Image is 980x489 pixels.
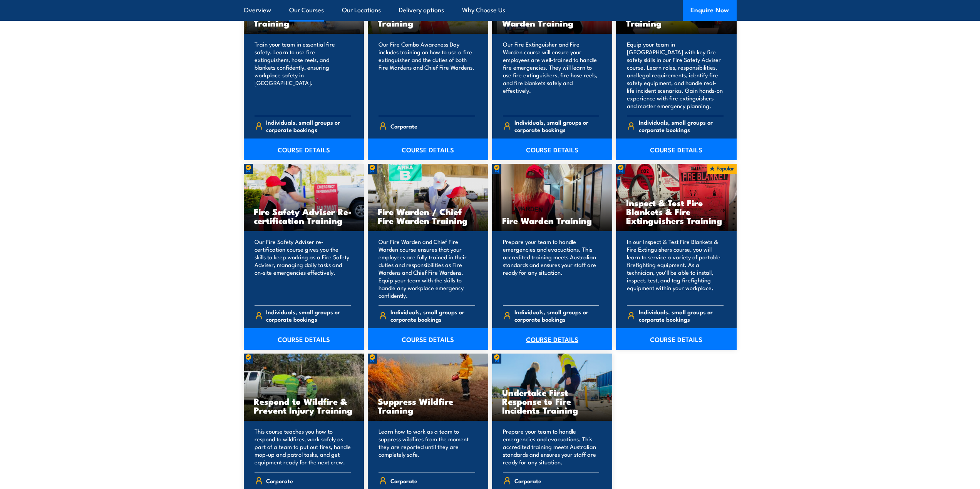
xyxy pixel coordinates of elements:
[390,120,417,132] span: Corporate
[368,139,488,160] a: COURSE DETAILS
[626,198,727,225] h3: Inspect & Test Fire Blankets & Fire Extinguishers Training
[255,238,351,299] p: Our Fire Safety Adviser re-certification course gives you the skills to keep working as a Fire Sa...
[626,10,727,27] h3: Fire Safety Adviser Training
[639,118,724,133] span: Individuals, small groups or corporate bookings
[502,216,603,225] h3: Fire Warden Training
[379,40,475,110] p: Our Fire Combo Awareness Day includes training on how to use a fire extinguisher and the duties o...
[254,207,354,225] h3: Fire Safety Adviser Re-certification Training
[616,139,737,160] a: COURSE DETAILS
[627,40,724,110] p: Equip your team in [GEOGRAPHIC_DATA] with key fire safety skills in our Fire Safety Adviser cours...
[378,397,478,414] h3: Suppress Wildfire Training
[639,308,724,323] span: Individuals, small groups or corporate bookings
[254,397,354,414] h3: Respond to Wildfire & Prevent Injury Training
[379,427,475,466] p: Learn how to work as a team to suppress wildfires from the moment they are reported until they ar...
[503,40,600,110] p: Our Fire Extinguisher and Fire Warden course will ensure your employees are well-trained to handl...
[244,328,364,350] a: COURSE DETAILS
[503,427,600,466] p: Prepare your team to handle emergencies and evacuations. This accredited training meets Australia...
[255,427,351,466] p: This course teaches you how to respond to wildfires, work safely as part of a team to put out fir...
[627,238,724,299] p: In our Inspect & Test Fire Blankets & Fire Extinguishers course, you will learn to service a vari...
[266,118,351,133] span: Individuals, small groups or corporate bookings
[503,238,600,299] p: Prepare your team to handle emergencies and evacuations. This accredited training meets Australia...
[502,10,603,27] h3: Fire Extinguisher / Fire Warden Training
[379,238,475,299] p: Our Fire Warden and Chief Fire Warden course ensures that your employees are fully trained in the...
[254,10,354,27] h3: Fire Extinguisher Training
[266,475,293,487] span: Corporate
[378,207,478,225] h3: Fire Warden / Chief Fire Warden Training
[266,308,351,323] span: Individuals, small groups or corporate bookings
[502,388,603,414] h3: Undertake First Response to Fire Incidents Training
[390,308,475,323] span: Individuals, small groups or corporate bookings
[616,328,737,350] a: COURSE DETAILS
[514,308,599,323] span: Individuals, small groups or corporate bookings
[514,475,541,487] span: Corporate
[255,40,351,110] p: Train your team in essential fire safety. Learn to use fire extinguishers, hose reels, and blanke...
[492,328,613,350] a: COURSE DETAILS
[368,328,488,350] a: COURSE DETAILS
[514,118,599,133] span: Individuals, small groups or corporate bookings
[244,139,364,160] a: COURSE DETAILS
[492,139,613,160] a: COURSE DETAILS
[390,475,417,487] span: Corporate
